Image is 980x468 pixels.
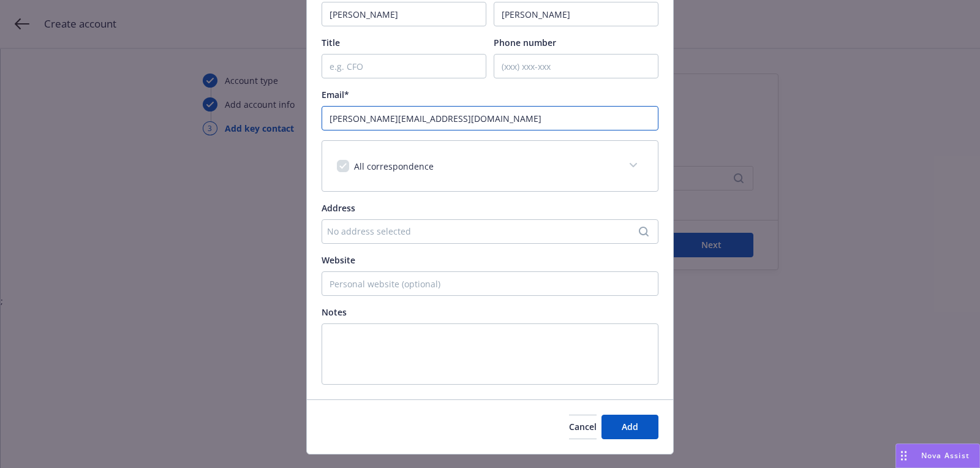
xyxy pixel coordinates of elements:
[494,54,658,78] input: (xxx) xxx-xxx
[322,141,658,191] div: All correspondence
[494,37,556,48] span: Phone number
[569,415,597,439] button: Cancel
[322,54,486,78] input: e.g. CFO
[921,450,970,461] span: Nova Assist
[322,2,486,26] input: First Name
[322,306,347,318] span: Notes
[322,254,355,266] span: Website
[327,225,641,238] div: No address selected
[601,415,658,439] button: Add
[639,227,649,236] svg: Search
[895,443,980,468] button: Nova Assist
[322,202,355,214] span: Address
[354,160,434,172] span: All correspondence
[322,271,658,296] input: Personal website (optional)
[322,37,340,48] span: Title
[322,89,349,100] span: Email*
[322,219,658,244] button: No address selected
[494,2,658,26] input: Last Name
[896,444,911,467] div: Drag to move
[569,421,597,432] span: Cancel
[622,421,638,432] span: Add
[322,106,658,130] input: example@email.com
